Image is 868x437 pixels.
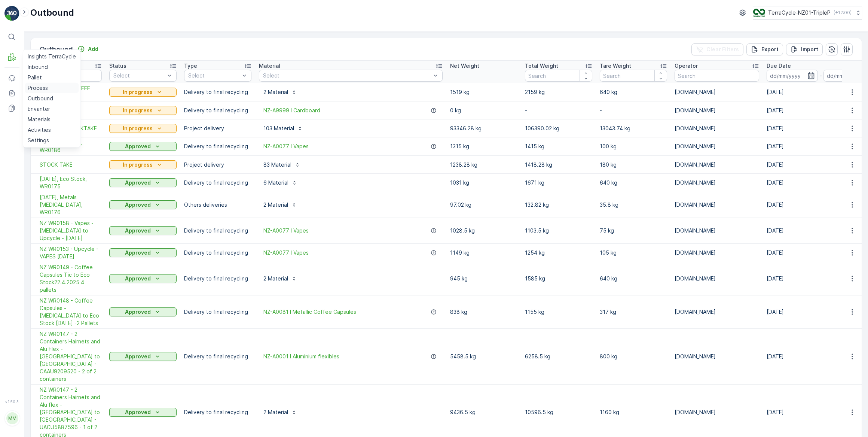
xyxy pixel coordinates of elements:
p: 800 kg [600,353,667,360]
span: Pallet #20277 [25,123,61,129]
span: NZ-A9999 I Cardboard [263,107,320,114]
p: Import [801,46,818,53]
p: 180 kg [600,161,667,169]
div: MM [6,412,18,424]
button: Approved [109,307,177,316]
a: NZ-A0077 I Vapes [263,227,309,234]
p: Delivery to final recycling [184,249,251,257]
p: 132.82 kg [525,201,592,209]
p: Approved [125,179,151,186]
p: Material [259,62,280,70]
p: 0 kg [450,107,517,114]
span: NZ-A0077 I Vapes [263,249,309,257]
p: 1155 kg [525,308,592,316]
span: NZ WR0153 - Upcycle - VAPES [DATE] [40,245,102,260]
p: Operator [675,62,698,70]
p: 9436.5 kg [450,409,517,416]
input: Search [525,70,592,82]
p: 100 kg [600,143,667,150]
button: Approved [109,352,177,361]
p: Export [761,46,779,53]
p: 1254 kg [525,249,592,257]
span: Asset Type : [6,172,40,179]
p: - [600,107,667,114]
p: 640 kg [600,179,667,186]
p: 105 kg [600,249,667,257]
p: In progress [123,161,153,169]
p: Approved [125,308,151,316]
p: 640 kg [600,275,667,282]
p: 83 Material [263,161,291,169]
p: Approved [125,227,151,234]
button: 2 Material [259,199,302,211]
button: Approved [109,408,177,417]
button: Export [746,43,783,55]
p: 5458.5 kg [450,353,517,360]
p: In progress [123,125,153,132]
span: NZ WR0148 - Coffee Capsules - [MEDICAL_DATA] to Eco Stock [DATE] -2 Pallets [40,297,102,327]
button: Approved [109,248,177,257]
a: NZ-A0081 I Metallic Coffee Capsules [263,308,356,316]
p: 1671 kg [525,179,592,186]
p: ( +12:00 ) [834,10,852,16]
p: Delivery to final recycling [184,409,251,416]
a: 30/05/2025, Eco Stock, WR0175 [40,175,102,190]
p: Project delivery [184,125,251,132]
p: 93346.28 kg [450,125,517,132]
a: NZ-A0001 I Aluminium flexibles [263,353,339,360]
button: Approved [109,178,177,187]
p: Pallet #20277 [413,6,454,15]
p: In progress [123,88,153,96]
p: Delivery to final recycling [184,308,251,316]
p: [DOMAIN_NAME] [675,143,759,150]
span: NZ WR0158 - Vapes - [MEDICAL_DATA] to Upcycle - [DATE] [40,219,102,242]
p: [DOMAIN_NAME] [675,107,759,114]
span: v 1.50.3 [4,400,19,404]
p: [DOMAIN_NAME] [675,227,759,234]
p: 106390.02 kg [525,125,592,132]
p: 1238.28 kg [450,161,517,169]
img: logo [4,6,19,21]
p: 945 kg [450,275,517,282]
button: In progress [109,106,177,115]
p: Delivery to final recycling [184,275,251,282]
p: Delivery to final recycling [184,179,251,186]
p: 97.02 kg [450,201,517,209]
input: dd/mm/yyyy [767,70,818,82]
p: [DOMAIN_NAME] [675,308,759,316]
button: MM [4,406,19,431]
p: 2 Material [263,88,288,96]
p: Delivery to final recycling [184,88,251,96]
p: 2159 kg [525,88,592,96]
input: Search [600,70,667,82]
p: 838 kg [450,308,517,316]
p: Tare Weight [600,62,631,70]
p: 75 kg [600,227,667,234]
a: NZ WR0149 - Coffee Capsules Tic to Eco Stock22.4.2025 4 pallets [40,264,102,294]
p: [DOMAIN_NAME] [675,161,759,169]
button: Import [786,43,823,55]
span: Net Weight : [6,148,39,154]
p: Approved [125,275,151,282]
p: - [819,71,822,80]
button: In progress [109,160,177,169]
span: Name : [6,123,25,129]
a: NZ WR0148 - Coffee Capsules - Tic to Eco Stock 4.4.2025 -2 Pallets [40,297,102,327]
p: Project delivery [184,161,251,169]
button: In progress [109,88,177,97]
p: Delivery to final recycling [184,353,251,360]
span: [DATE], Eco Stock, WR0175 [40,175,102,190]
img: TC_7kpGtVS.png [753,9,765,17]
p: 1031 kg [450,179,517,186]
span: 107.92 [39,148,56,154]
button: 83 Material [259,159,305,171]
a: 13/05/2025, Metals TIC, WR0176 [40,194,102,216]
p: Add [88,45,98,53]
p: Clear Filters [706,46,739,53]
p: Outbound [40,44,73,55]
p: Net Weight [450,62,479,70]
p: [DOMAIN_NAME] [675,249,759,257]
